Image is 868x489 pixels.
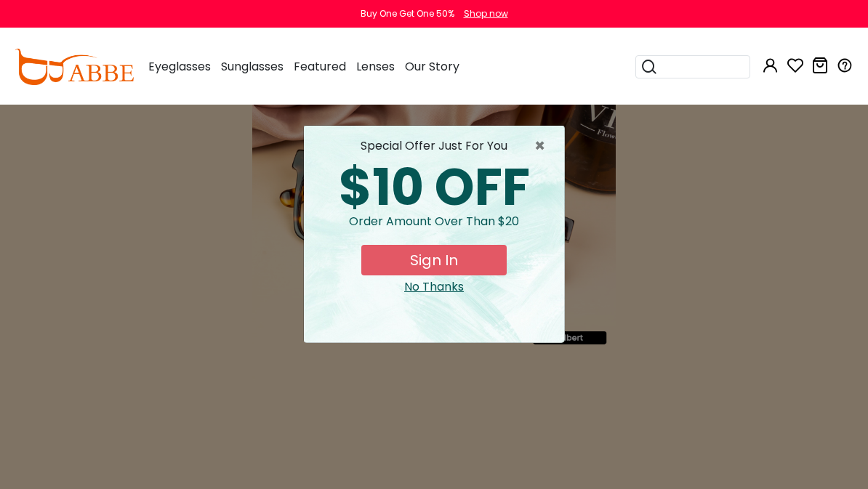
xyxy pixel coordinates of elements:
span: Lenses [356,58,395,75]
div: $10 OFF [316,162,552,213]
img: abbeglasses.com [15,49,134,85]
div: Order amount over than $20 [316,213,552,245]
span: Sunglasses [221,58,284,75]
span: × [534,137,552,155]
div: Close [316,278,552,296]
span: Eyeglasses [148,58,211,75]
span: Featured [294,58,346,75]
div: Shop now [464,7,508,20]
span: Our Story [405,58,459,75]
div: Buy One Get One 50% [361,7,454,20]
button: Close [534,137,552,155]
a: Shop now [457,7,508,20]
button: Sign In [361,245,507,275]
div: special offer just for you [316,137,552,155]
